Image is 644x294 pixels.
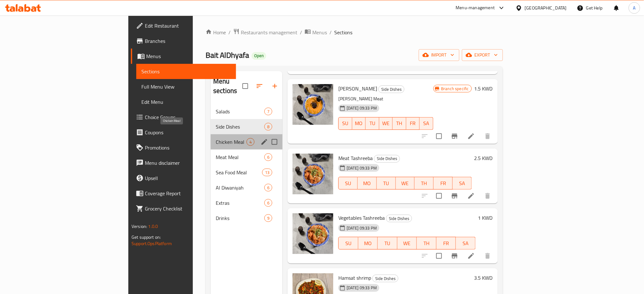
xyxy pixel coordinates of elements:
[453,177,472,190] button: SA
[379,117,393,130] button: WE
[478,213,493,222] h6: 1 KWD
[373,275,398,282] span: Side Dishes
[462,49,503,61] button: export
[131,110,236,125] a: Choice Groups
[378,237,397,250] button: TU
[344,225,379,231] span: [DATE] 09:33 PM
[216,108,264,115] span: Salads
[382,119,390,128] span: WE
[467,51,498,59] span: export
[467,192,475,200] a: Edit menu item
[211,101,282,228] nav: Menu sections
[338,273,371,283] span: Hamsat shrimp
[352,117,366,130] button: MO
[264,108,272,115] div: items
[265,185,272,191] span: 6
[467,132,475,140] a: Edit menu item
[145,190,231,197] span: Coverage Report
[338,177,358,190] button: SU
[148,222,158,231] span: 1.0.0
[341,119,349,128] span: SU
[216,184,264,191] span: Al Diwaniyah
[358,237,378,250] button: MO
[211,134,282,150] div: Chicken Meal4edit
[424,51,454,59] span: import
[395,119,404,128] span: TH
[360,179,374,188] span: MO
[131,49,236,64] a: Menus
[293,213,333,254] img: Vegetables Tashreeba
[216,169,262,176] span: Sea Food Meal
[216,214,264,222] span: Drinks
[372,275,398,282] div: Side Dishes
[216,153,264,161] span: Meat Meal
[132,222,147,231] span: Version:
[265,154,272,160] span: 6
[145,129,231,136] span: Coupons
[474,154,493,163] h6: 2.5 KWD
[131,155,236,170] a: Menu disclaimer
[633,4,636,11] span: A
[525,4,567,11] div: [GEOGRAPHIC_DATA]
[374,155,400,162] span: Side Dishes
[437,237,456,250] button: FR
[439,86,471,92] span: Branch specific
[344,165,379,171] span: [DATE] 09:33 PM
[334,29,352,36] span: Sections
[265,109,272,115] span: 7
[456,4,495,12] div: Menu-management
[216,123,264,130] span: Side Dishes
[386,215,412,222] span: Side Dishes
[131,140,236,155] a: Promotions
[211,180,282,195] div: Al Diwaniyah6
[264,214,272,222] div: items
[132,239,172,248] a: Support.OpsPlatform
[447,188,462,204] button: Branch-specific-item
[131,33,236,49] a: Branches
[455,179,469,188] span: SA
[132,233,161,241] span: Get support on:
[338,237,358,250] button: SU
[393,117,406,130] button: TH
[211,119,282,134] div: Side Dishes8
[400,239,415,248] span: WE
[211,150,282,165] div: Meat Meal6
[380,239,395,248] span: TU
[396,177,415,190] button: WE
[329,29,332,36] li: /
[420,117,433,130] button: SA
[368,119,377,128] span: TU
[267,78,282,94] button: Add section
[136,79,236,94] a: Full Menu View
[338,95,433,103] p: [PERSON_NAME] Meat
[480,248,495,264] button: delete
[131,201,236,216] a: Grocery Checklist
[262,169,272,176] div: items
[216,199,264,207] span: Extras
[434,177,453,190] button: FR
[141,98,231,106] span: Edit Menu
[262,170,272,176] span: 13
[211,195,282,210] div: Extras6
[141,83,231,90] span: Full Menu View
[409,119,417,128] span: FR
[145,159,231,167] span: Menu disclaimer
[386,215,412,222] div: Side Dishes
[241,29,297,36] span: Restaurants management
[419,49,459,61] button: import
[338,213,385,223] span: Vegetables Tashreeba
[300,29,302,36] li: /
[344,285,379,291] span: [DATE] 09:33 PM
[338,153,373,163] span: Meat Tashreeba
[206,28,503,37] nav: breadcrumb
[432,249,446,263] span: Select to update
[358,177,377,190] button: MO
[480,188,495,204] button: delete
[432,189,446,203] span: Select to update
[338,84,377,93] span: [PERSON_NAME]
[398,179,412,188] span: WE
[341,179,355,188] span: SU
[338,117,352,130] button: SU
[252,53,266,58] span: Open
